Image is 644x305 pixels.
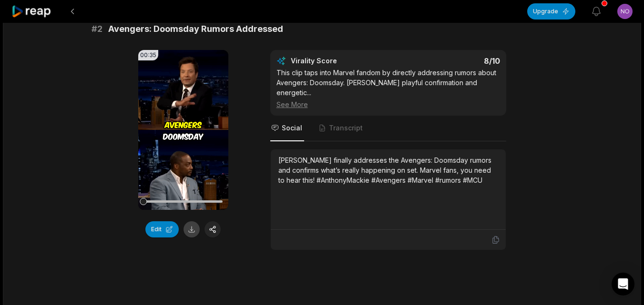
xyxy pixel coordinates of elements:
[276,99,500,109] div: See More
[138,50,228,210] video: Your browser does not support mp4 format.
[527,3,575,20] button: Upgrade
[92,22,102,36] span: # 2
[398,56,500,66] div: 8 /10
[145,221,179,237] button: Edit
[278,155,498,185] div: [PERSON_NAME] finally addresses the Avengers: Doomsday rumors and confirms what’s really happenin...
[270,116,506,141] nav: Tabs
[291,56,393,66] div: Virality Score
[276,68,500,109] div: This clip taps into Marvel fandom by directly addressing rumors about Avengers: Doomsday. [PERSON...
[282,123,302,133] span: Social
[108,22,283,36] span: Avengers: Doomsday Rumors Addressed
[329,123,363,133] span: Transcript
[612,273,634,295] div: Open Intercom Messenger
